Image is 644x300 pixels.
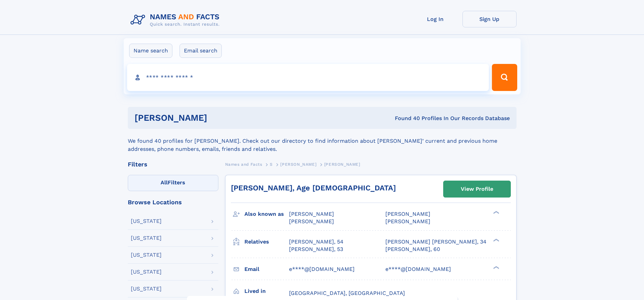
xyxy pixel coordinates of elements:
a: Names and Facts [225,160,262,168]
span: [PERSON_NAME] [280,162,316,167]
span: [PERSON_NAME] [324,162,360,167]
div: [US_STATE] [131,252,162,258]
h3: Lived in [244,285,289,297]
a: [PERSON_NAME], 53 [289,246,343,253]
span: [GEOGRAPHIC_DATA], [GEOGRAPHIC_DATA] [289,290,405,296]
label: Filters [128,175,218,191]
button: Search Button [492,64,517,91]
label: Email search [180,44,222,58]
a: [PERSON_NAME] [280,160,316,168]
h1: [PERSON_NAME] [135,114,301,122]
div: Filters [128,161,218,167]
div: ❯ [492,238,500,242]
div: [US_STATE] [131,218,162,224]
div: ❯ [492,210,500,215]
span: S [270,162,273,167]
a: [PERSON_NAME], Age [DEMOGRAPHIC_DATA] [231,184,396,192]
h3: Relatives [244,236,289,248]
div: [US_STATE] [131,235,162,241]
a: S [270,160,273,168]
div: Found 40 Profiles In Our Records Database [301,115,510,122]
h3: Also known as [244,208,289,220]
a: Sign Up [462,11,517,27]
span: [PERSON_NAME] [385,211,430,217]
div: Browse Locations [128,199,218,205]
span: [PERSON_NAME] [385,218,430,225]
label: Name search [129,44,172,58]
div: [US_STATE] [131,286,162,292]
a: View Profile [444,181,510,197]
a: [PERSON_NAME] [PERSON_NAME], 34 [385,238,486,246]
div: We found 40 profiles for [PERSON_NAME]. Check out our directory to find information about [PERSON... [128,129,517,153]
span: [PERSON_NAME] [289,211,334,217]
input: search input [127,64,489,91]
a: [PERSON_NAME], 54 [289,238,343,246]
h3: Email [244,263,289,275]
div: View Profile [461,181,493,197]
img: Logo Names and Facts [128,11,225,29]
div: ❯ [492,265,500,270]
a: Log In [408,11,462,27]
a: [PERSON_NAME], 60 [385,246,440,253]
span: [PERSON_NAME] [289,218,334,225]
div: [US_STATE] [131,269,162,275]
span: All [161,179,168,186]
